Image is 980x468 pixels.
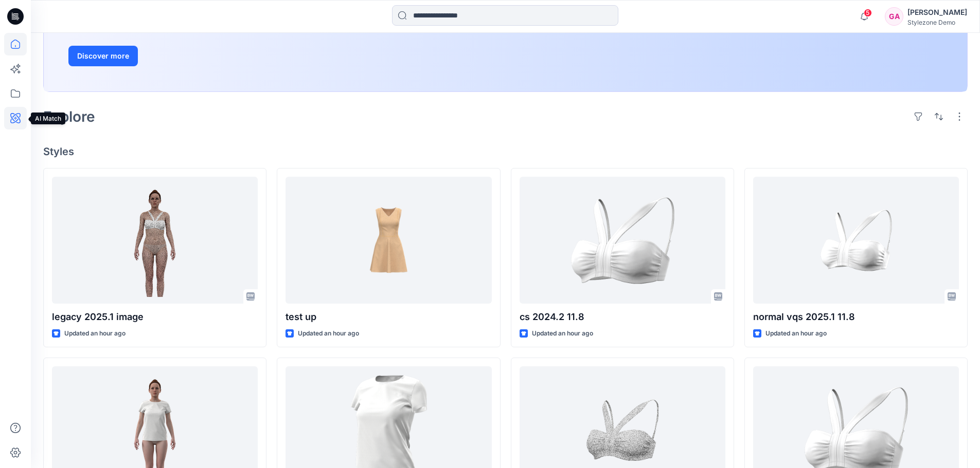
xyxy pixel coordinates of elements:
[532,328,593,339] p: Updated an hour ago
[43,145,968,158] h4: Styles
[52,177,258,304] a: legacy 2025.1 image
[907,6,967,18] div: [PERSON_NAME]
[64,328,126,339] p: Updated an hour ago
[520,310,725,324] p: cs 2024.2 11.8
[765,328,827,339] p: Updated an hour ago
[864,9,872,17] span: 5
[68,46,138,66] button: Discover more
[286,310,491,324] p: test up
[43,108,95,125] h2: Explore
[753,177,959,304] a: normal vqs 2025.1 11.8
[298,328,359,339] p: Updated an hour ago
[907,18,967,26] div: Stylezone Demo
[68,46,300,66] a: Discover more
[286,177,491,304] a: test up
[520,177,725,304] a: cs 2024.2 11.8
[52,310,258,324] p: legacy 2025.1 image
[753,310,959,324] p: normal vqs 2025.1 11.8
[885,7,903,26] div: GA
